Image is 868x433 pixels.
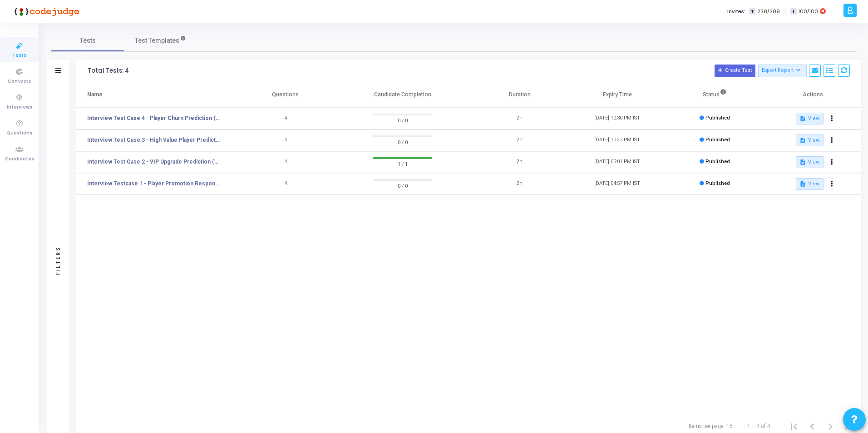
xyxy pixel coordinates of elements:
[796,156,824,168] button: View
[237,173,334,195] td: 4
[88,67,129,75] div: Total Tests: 4
[568,82,666,108] th: Expiry Time
[799,181,806,187] mat-icon: description
[471,82,568,108] th: Duration
[568,151,666,173] td: [DATE] 05:01 PM IST
[76,82,237,108] th: Name
[666,82,764,108] th: Status
[11,2,79,20] img: logo
[471,108,568,129] td: 2h
[715,65,755,77] button: Create Test
[796,134,824,146] button: View
[87,179,221,188] a: Interview Testcase 1 - Player Promotion Response (AI/ML)
[80,36,96,45] span: Tests
[87,158,221,166] a: Interview Test Case 2 - VIP Upgrade Prediction (AI/ML)
[764,82,861,108] th: Actions
[790,8,796,15] span: I
[705,159,730,164] span: Published
[237,108,334,129] td: 4
[758,65,807,77] button: Export Report
[471,173,568,195] td: 2h
[135,36,179,45] span: Test Templates
[471,129,568,151] td: 2h
[799,8,818,15] span: 100/100
[237,82,334,108] th: Questions
[705,137,730,143] span: Published
[727,8,745,15] label: Invites:
[373,115,432,124] span: 0 / 0
[796,113,824,124] button: View
[12,52,26,60] span: Tests
[726,422,733,430] div: 15
[799,137,806,144] mat-icon: description
[568,108,666,129] td: [DATE] 10:30 PM IST
[87,114,221,122] a: Interview Test Case 4 - Player Churn Prediction (AI/ML)
[568,173,666,195] td: [DATE] 04:57 PM IST
[799,115,806,122] mat-icon: description
[757,8,780,15] span: 238/309
[705,180,730,186] span: Published
[568,129,666,151] td: [DATE] 10:27 PM IST
[237,129,334,151] td: 4
[8,78,31,85] span: Contests
[373,159,432,168] span: 1 / 1
[54,210,62,310] div: Filters
[373,137,432,146] span: 0 / 0
[749,8,755,15] span: T
[5,155,34,163] span: Candidates
[87,136,221,144] a: Interview Test Case 3 - High Value Player Prediction (AI/ML)
[7,104,32,111] span: Interviews
[784,6,786,16] span: |
[705,115,730,121] span: Published
[689,422,725,430] div: Items per page:
[373,181,432,190] span: 0 / 0
[796,178,824,190] button: View
[471,151,568,173] td: 2h
[799,159,806,165] mat-icon: description
[334,82,471,108] th: Candidate Completion
[237,151,334,173] td: 4
[6,129,32,137] span: Questions
[747,422,770,430] div: 1 – 4 of 4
